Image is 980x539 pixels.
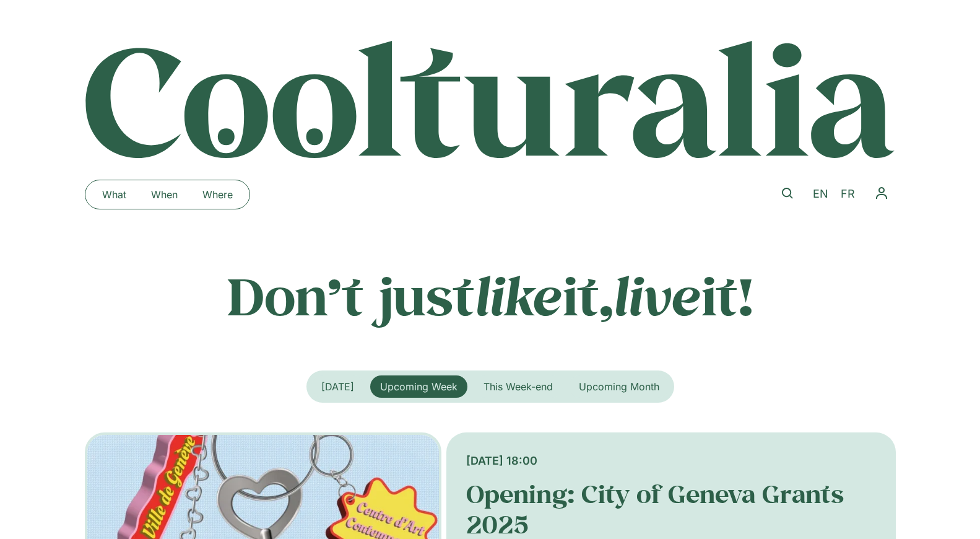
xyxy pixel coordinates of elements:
span: Upcoming Week [380,380,457,393]
em: live [614,261,701,330]
nav: Menu [90,185,245,204]
span: This Week-end [483,380,553,393]
a: What [90,185,139,204]
a: When [139,185,190,204]
button: Menu Toggle [867,179,896,208]
span: EN [813,187,828,200]
em: like [475,261,563,330]
p: Don’t just it, it! [85,265,896,326]
div: [DATE] 18:00 [466,452,875,469]
span: FR [841,187,855,200]
span: [DATE] [321,380,354,393]
nav: Menu [867,179,896,208]
a: EN [807,185,835,203]
a: FR [835,185,861,203]
a: Where [190,185,245,204]
span: Upcoming Month [579,380,659,393]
